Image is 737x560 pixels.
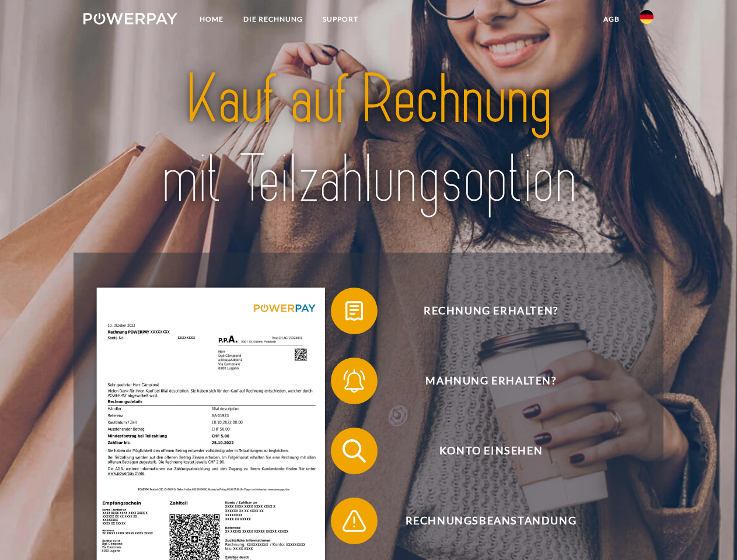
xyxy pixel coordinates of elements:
img: qb_bill.svg [340,296,369,325]
button: Rechnung erhalten? [331,288,634,334]
a: SUPPORT [313,9,368,30]
img: title-powerpay_de.svg [111,56,626,223]
button: Rechnungsbeanstandung [331,498,634,544]
img: de [640,10,654,24]
img: logo-powerpay-white.svg [83,13,177,24]
span: Rechnung erhalten? [348,288,634,334]
a: DIE RECHNUNG [233,9,313,30]
button: Mahnung erhalten? [331,358,634,404]
a: Home [190,9,233,30]
img: qb_warning.svg [340,506,369,535]
img: qb_search.svg [340,436,369,466]
button: Konto einsehen [331,428,634,474]
span: Rechnungsbeanstandung [348,498,634,544]
a: agb [593,9,630,30]
span: Konto einsehen [348,428,634,474]
span: Mahnung erhalten? [348,358,634,404]
img: qb_bell.svg [340,366,369,395]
